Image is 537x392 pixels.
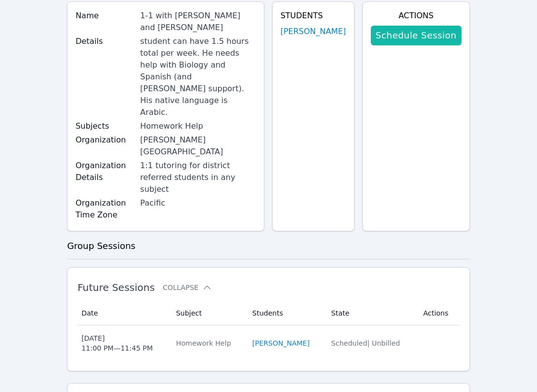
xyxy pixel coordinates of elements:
span: Scheduled | Unbilled [331,339,400,347]
label: Organization Time Zone [75,197,134,221]
a: [PERSON_NAME] [281,26,346,37]
th: Date [77,301,170,325]
h4: Students [281,10,346,22]
label: Name [75,10,134,22]
th: Actions [417,301,460,325]
div: [DATE] 11:00 PM — 11:45 PM [81,333,153,353]
div: 1:1 tutoring for district referred students in any subject [140,160,255,195]
a: [PERSON_NAME] [252,338,310,348]
th: State [325,301,418,325]
span: Future Sessions [77,282,155,293]
div: [PERSON_NAME][GEOGRAPHIC_DATA] [140,134,255,158]
label: Subjects [75,120,134,132]
label: Details [75,36,134,47]
div: Homework Help [140,120,255,132]
div: Pacific [140,197,255,209]
button: Collapse [163,283,212,292]
h4: Actions [371,10,462,22]
th: Students [247,301,325,325]
tr: [DATE]11:00 PM—11:45 PMHomework Help[PERSON_NAME]Scheduled| Unbilled [77,325,460,361]
h3: Group Sessions [67,239,470,253]
label: Organization Details [75,160,134,183]
div: Homework Help [176,338,241,348]
a: Schedule Session [371,26,462,45]
th: Subject [170,301,247,325]
div: student can have 1.5 hours total per week. He needs help with Biology and Spanish (and [PERSON_NA... [140,36,255,118]
label: Organization [75,134,134,146]
div: 1-1 with [PERSON_NAME] and [PERSON_NAME] [140,10,255,34]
